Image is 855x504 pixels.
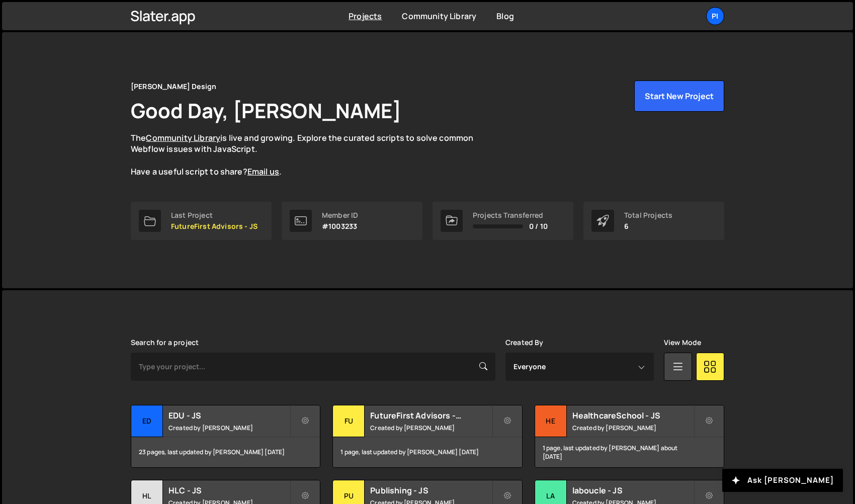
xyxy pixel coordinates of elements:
[624,211,672,219] div: Total Projects
[131,97,401,124] h1: Good Day, [PERSON_NAME]
[402,11,476,22] a: Community Library
[332,405,522,468] a: Fu FutureFirst Advisors - JS Created by [PERSON_NAME] 1 page, last updated by [PERSON_NAME] [DATE]
[247,166,279,177] a: Email us
[572,485,694,496] h2: laboucle - JS
[333,437,522,467] div: 1 page, last updated by [PERSON_NAME] [DATE]
[634,80,724,112] button: Start New Project
[722,469,843,492] button: Ask [PERSON_NAME]
[535,437,724,467] div: 1 page, last updated by [PERSON_NAME] about [DATE]
[333,405,365,437] div: Fu
[171,211,258,219] div: Last Project
[473,211,548,219] div: Projects Transferred
[349,11,382,22] a: Projects
[131,80,216,93] div: [PERSON_NAME] Design
[131,339,199,347] label: Search for a project
[535,405,567,437] div: He
[572,424,694,432] small: Created by [PERSON_NAME]
[131,437,320,467] div: 23 pages, last updated by [PERSON_NAME] [DATE]
[370,485,491,496] h2: Publishing - JS
[168,485,290,496] h2: HLC - JS
[131,405,163,437] div: ED
[131,202,272,240] a: Last Project FutureFirst Advisors - JS
[664,339,701,347] label: View Mode
[535,405,724,468] a: He HealthcareSchool - JS Created by [PERSON_NAME] 1 page, last updated by [PERSON_NAME] about [DATE]
[505,339,544,347] label: Created By
[370,424,491,432] small: Created by [PERSON_NAME]
[572,410,694,421] h2: HealthcareSchool - JS
[171,222,258,230] p: FutureFirst Advisors - JS
[146,132,220,143] a: Community Library
[168,410,290,421] h2: EDU - JS
[370,410,491,421] h2: FutureFirst Advisors - JS
[168,424,290,432] small: Created by [PERSON_NAME]
[322,222,358,230] p: #1003233
[529,222,548,230] span: 0 / 10
[322,211,358,219] div: Member ID
[131,405,320,468] a: ED EDU - JS Created by [PERSON_NAME] 23 pages, last updated by [PERSON_NAME] [DATE]
[706,7,724,25] a: Pi
[496,11,514,22] a: Blog
[131,353,495,381] input: Type your project...
[131,132,493,178] p: The is live and growing. Explore the curated scripts to solve common Webflow issues with JavaScri...
[624,222,672,230] p: 6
